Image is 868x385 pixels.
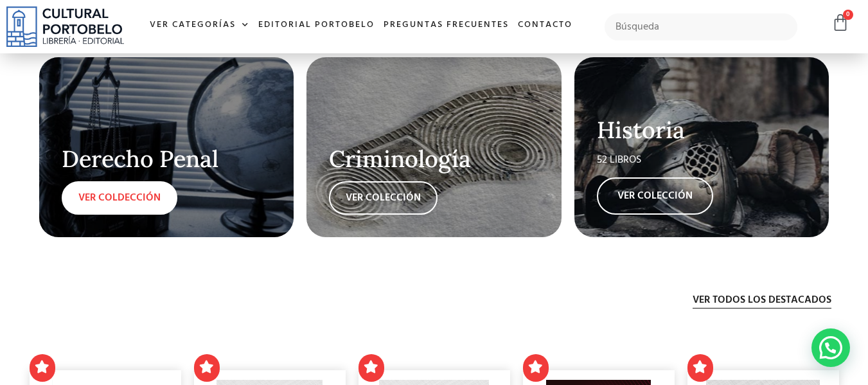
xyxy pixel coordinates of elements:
[513,12,577,39] a: Contacto
[379,12,513,39] a: Preguntas frecuentes
[597,152,807,168] div: 52 LIBROS
[605,13,798,40] input: Búsqueda
[254,12,379,39] a: Editorial Portobelo
[693,292,831,308] span: Ver todos los destacados
[62,181,177,215] a: VER COLDECCIÓN
[597,118,807,143] h2: Historia
[831,13,849,32] a: 0
[843,10,853,20] span: 0
[693,292,831,309] a: Ver todos los destacados
[329,147,539,172] h2: Criminología
[62,147,272,172] h2: Derecho Penal
[597,177,713,215] a: VER COLECCIÓN
[329,181,438,215] a: VER COLECCIÓN
[145,12,254,39] a: Ver Categorías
